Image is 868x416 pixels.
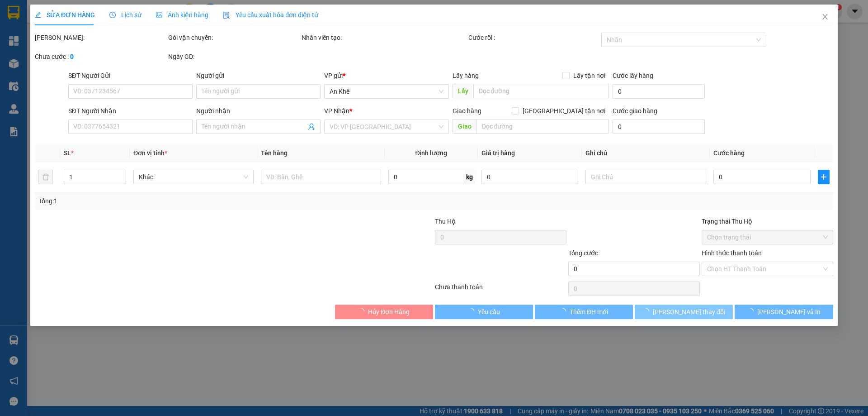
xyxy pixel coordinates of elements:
[368,307,410,317] span: Hủy Đơn Hàng
[481,149,515,157] span: Giá trị hàng
[68,106,193,116] div: SĐT Người Nhận
[139,170,248,184] span: Khác
[35,12,41,18] span: edit
[38,170,53,184] button: delete
[465,170,474,184] span: kg
[330,85,443,98] span: An Khê
[818,173,829,181] span: plus
[821,13,829,20] span: close
[453,107,481,115] span: Giao hàng
[358,308,368,315] span: loading
[586,170,706,184] input: Ghi Chú
[535,305,633,319] button: Thêm ĐH mới
[747,308,757,315] span: loading
[653,307,725,317] span: [PERSON_NAME] thay đổi
[560,308,570,315] span: loading
[812,5,838,30] button: Close
[643,308,653,315] span: loading
[35,33,166,43] div: [PERSON_NAME]:
[613,84,705,99] input: Cước lấy hàng
[613,72,653,79] label: Cước lấy hàng
[818,170,830,184] button: plus
[168,33,300,43] div: Gói vận chuyển:
[196,71,321,81] div: Người gửi
[133,149,167,157] span: Đơn vị tính
[570,307,608,317] span: Thêm ĐH mới
[582,144,710,162] th: Ghi chú
[702,216,833,226] div: Trạng thái Thu Hộ
[613,107,657,115] label: Cước giao hàng
[478,307,500,317] span: Yêu cầu
[707,230,828,244] span: Chọn trạng thái
[453,119,476,134] span: Giao
[35,52,166,62] div: Chưa cước :
[223,12,230,19] img: icon
[325,71,449,81] div: VP gửi
[702,249,762,257] label: Hình thức thanh toán
[735,305,833,319] button: [PERSON_NAME] và In
[156,11,208,19] span: Ảnh kiện hàng
[757,307,821,317] span: [PERSON_NAME] và In
[261,170,381,184] input: VD: Bàn, Ghế
[335,305,433,319] button: Hủy Đơn Hàng
[519,106,609,116] span: [GEOGRAPHIC_DATA] tận nơi
[635,305,733,319] button: [PERSON_NAME] thay đổi
[570,71,609,81] span: Lấy tận nơi
[613,120,705,134] input: Cước giao hàng
[261,149,288,157] span: Tên hàng
[68,71,193,81] div: SĐT Người Gửi
[156,12,162,18] span: picture
[435,218,456,225] span: Thu Hộ
[168,52,300,62] div: Ngày GD:
[453,84,473,98] span: Lấy
[568,249,598,257] span: Tổng cước
[473,84,609,98] input: Dọc đường
[109,11,142,19] span: Lịch sử
[325,107,350,115] span: VP Nhận
[434,282,567,298] div: Chưa thanh toán
[308,123,316,130] span: user-add
[713,149,745,157] span: Cước hàng
[196,106,321,116] div: Người nhận
[223,11,318,19] span: Yêu cầu xuất hóa đơn điện tử
[109,12,116,18] span: clock-circle
[468,33,600,43] div: Cước rồi :
[64,149,71,157] span: SL
[435,305,533,319] button: Yêu cầu
[70,53,74,60] b: 0
[302,33,467,43] div: Nhân viên tạo:
[468,308,478,315] span: loading
[476,119,609,134] input: Dọc đường
[415,149,448,157] span: Định lượng
[35,11,95,19] span: SỬA ĐƠN HÀNG
[38,196,335,206] div: Tổng: 1
[453,72,479,79] span: Lấy hàng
